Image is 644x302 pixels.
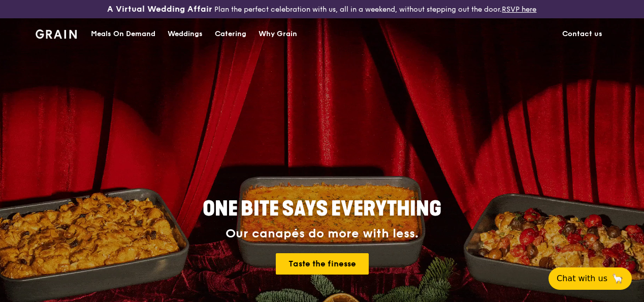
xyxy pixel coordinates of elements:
span: Chat with us [557,273,607,285]
button: Chat with us🦙 [549,267,632,290]
a: Why Grain [252,19,303,49]
img: Grain [36,29,77,39]
div: Why Grain [259,19,297,49]
a: RSVP here [502,5,536,14]
div: Our canapés do more with less. [139,227,505,241]
a: Catering [209,19,252,49]
a: GrainGrain [36,18,77,48]
div: Plan the perfect celebration with us, all in a weekend, without stepping out the door. [107,4,536,14]
div: Catering [215,19,246,49]
span: 🦙 [611,273,624,285]
h3: A Virtual Wedding Affair [107,4,212,14]
a: Weddings [162,19,209,49]
div: Meals On Demand [91,19,155,49]
div: Weddings [168,19,203,49]
span: ONE BITE SAYS EVERYTHING [203,197,441,221]
a: Taste the finesse [276,253,369,275]
a: Contact us [556,19,608,49]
